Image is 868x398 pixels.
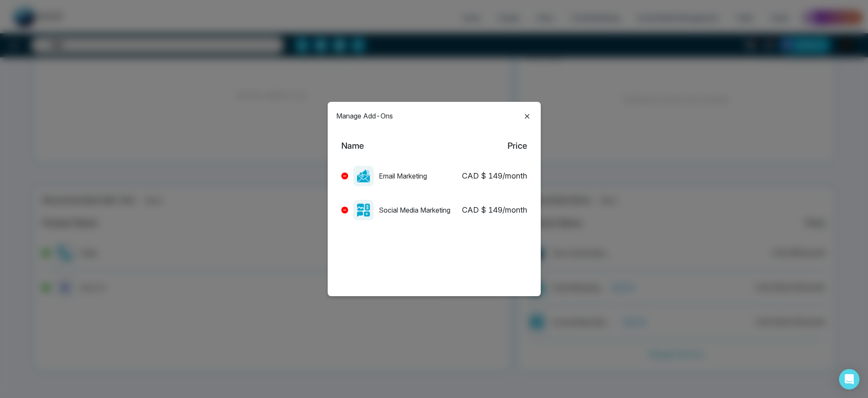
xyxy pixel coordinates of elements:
[357,204,370,216] img: missing
[508,139,527,152] div: Price
[341,166,427,186] div: Email Marketing
[462,204,527,216] div: CAD $ 149 /month
[839,369,859,389] div: Open Intercom Messenger
[336,111,393,121] p: Manage Add-Ons
[341,139,364,152] div: Name
[341,200,450,220] div: Social Media Marketing
[357,170,370,182] img: missing
[462,170,527,182] div: CAD $ 149 /month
